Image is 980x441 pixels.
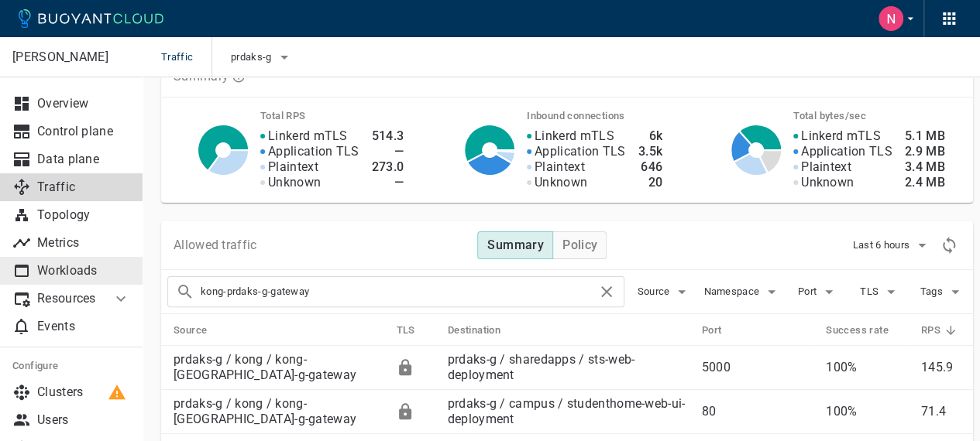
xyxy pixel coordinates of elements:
div: Refresh metrics [937,234,961,257]
h4: Policy [562,238,597,253]
p: Linkerd mTLS [535,128,614,144]
p: Linkerd mTLS [801,128,881,144]
span: TLS [860,285,882,298]
p: Plaintext [268,159,318,175]
button: TLS [855,280,905,303]
a: prdaks-g / kong / kong-[GEOGRAPHIC_DATA]-g-gateway [174,396,356,426]
p: Allowed traffic [174,238,257,253]
p: [PERSON_NAME] [12,50,129,65]
p: 145.9 [921,360,961,375]
p: Resources [37,291,99,306]
span: Namespace [703,285,762,298]
span: RPS [921,323,961,337]
h4: — [372,144,404,159]
h4: 20 [638,175,663,190]
h5: Success rate [826,324,889,337]
span: Destination [448,323,521,337]
span: TLS [396,323,435,337]
h4: — [372,175,404,190]
h4: 2.4 MB [905,175,945,190]
h4: 3.5k [638,144,663,159]
p: Plaintext [535,159,585,175]
p: Application TLS [268,144,359,159]
h4: 646 [638,159,663,175]
h4: Summary [487,238,544,253]
span: Port [702,323,742,337]
p: Control plane [37,124,130,139]
p: 100% [826,404,909,419]
button: Summary [477,231,553,259]
a: prdaks-g / sharedapps / sts-web-deployment [448,352,635,382]
h4: 514.3 [372,128,404,144]
button: Source [637,280,691,303]
p: 5000 [702,360,813,375]
input: Search [201,281,597,303]
p: Workloads [37,263,130,279]
p: Unknown [535,175,587,190]
span: Port [798,285,820,298]
span: Tags [920,285,945,298]
p: 71.4 [921,404,961,419]
button: Port [793,280,843,303]
h4: 3.4 MB [905,159,945,175]
p: Clusters [37,385,130,400]
h5: Port [702,324,722,337]
span: prdaks-g [231,51,274,63]
button: Last 6 hours [852,234,931,257]
h4: 273.0 [372,159,404,175]
p: Topology [37,207,130,223]
h5: TLS [396,324,414,337]
h5: RPS [921,324,940,337]
h5: Destination [448,324,500,337]
p: Data plane [37,152,130,167]
button: prdaks-g [231,46,293,69]
span: Success rate [826,323,909,337]
h5: Configure [12,360,130,372]
p: Application TLS [801,144,892,159]
h4: 5.1 MB [905,128,945,144]
p: 80 [702,404,813,419]
p: Linkerd mTLS [268,128,348,144]
button: Namespace [703,280,781,303]
button: Tags [917,280,967,303]
span: Traffic [161,37,211,77]
span: Last 6 hours [852,239,913,251]
a: prdaks-g / kong / kong-[GEOGRAPHIC_DATA]-g-gateway [174,352,356,382]
h5: Source [174,324,207,337]
span: Source [174,323,227,337]
p: Events [37,319,130,334]
h4: 6k [638,128,663,144]
p: Traffic [37,179,130,195]
p: 100% [826,360,909,375]
button: Policy [552,231,607,259]
p: Users [37,412,130,428]
h4: 2.9 MB [905,144,945,159]
p: Unknown [801,175,854,190]
img: Naveen Kumar Jain S [879,6,903,31]
p: Unknown [268,175,321,190]
p: Plaintext [801,159,851,175]
p: Application TLS [535,144,626,159]
p: Metrics [37,235,130,251]
a: prdaks-g / campus / studenthome-web-ui-deployment [448,396,686,426]
span: Source [637,285,672,298]
p: Overview [37,96,130,111]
